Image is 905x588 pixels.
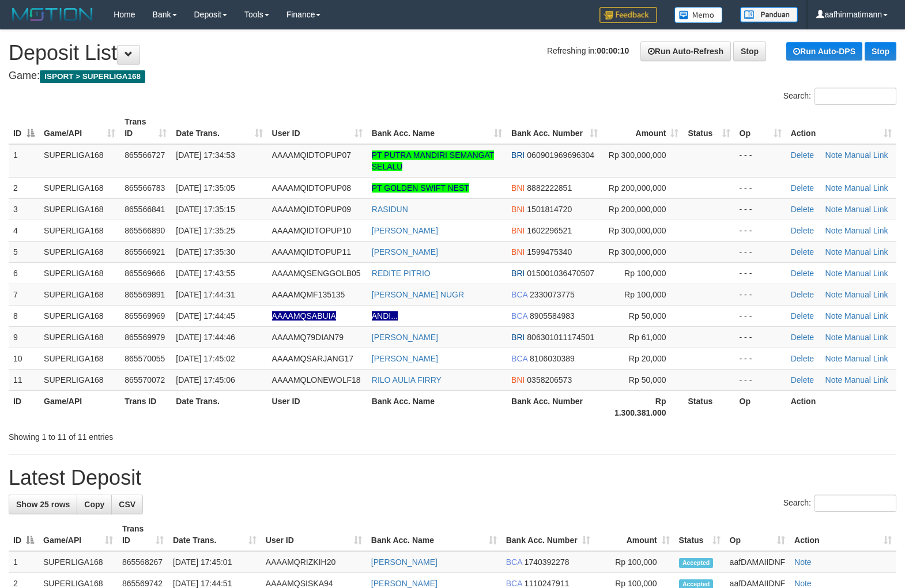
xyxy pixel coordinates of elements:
span: AAAAMQIDTOPUP11 [272,247,351,257]
span: 865566921 [125,247,165,257]
span: Copy 0358206573 to clipboard [527,375,572,385]
th: Op [735,390,786,423]
a: Delete [791,205,814,214]
span: Rp 50,000 [629,311,666,321]
a: Note [825,226,843,235]
a: Manual Link [844,311,888,321]
a: Manual Link [844,375,888,385]
td: - - - [735,241,786,262]
td: SUPERLIGA168 [39,198,120,220]
a: Note [794,557,812,567]
th: ID: activate to sort column descending [9,518,39,551]
th: Game/API [39,390,120,423]
span: Copy 060901969696304 to clipboard [527,150,594,160]
a: Note [825,247,843,257]
th: Bank Acc. Number: activate to sort column ascending [507,111,602,144]
th: Bank Acc. Name: activate to sort column ascending [367,518,501,551]
span: ISPORT > SUPERLIGA168 [40,70,145,83]
th: Bank Acc. Name: activate to sort column ascending [367,111,507,144]
span: 865569666 [125,269,165,278]
td: - - - [735,220,786,241]
span: 865566783 [125,183,165,193]
span: Rp 61,000 [629,333,666,342]
span: [DATE] 17:35:05 [176,183,235,193]
td: SUPERLIGA168 [39,144,120,178]
span: BNI [511,247,525,257]
th: Amount: activate to sort column ascending [595,518,674,551]
span: 865566727 [125,150,165,160]
th: Action: activate to sort column ascending [790,518,896,551]
a: RASIDUN [372,205,408,214]
span: BCA [511,311,527,321]
td: SUPERLIGA168 [39,369,120,390]
td: 10 [9,348,39,369]
span: [DATE] 17:35:15 [176,205,235,214]
span: Refreshing in: [547,46,629,55]
td: SUPERLIGA168 [39,348,120,369]
span: AAAAMQLONEWOLF18 [272,375,361,385]
a: Run Auto-DPS [786,42,862,61]
span: AAAAMQ79DIAN79 [272,333,344,342]
td: - - - [735,369,786,390]
span: Copy 8106030389 to clipboard [530,354,575,363]
a: Delete [791,183,814,193]
span: BCA [511,354,527,363]
th: Action [786,390,896,423]
a: [PERSON_NAME] [372,247,438,257]
span: Copy 2330073775 to clipboard [530,290,575,299]
a: Delete [791,290,814,299]
span: BRI [511,269,525,278]
th: Date Trans. [171,390,267,423]
span: Copy 1740392278 to clipboard [525,557,570,567]
span: AAAAMQIDTOPUP07 [272,150,351,160]
span: Rp 50,000 [629,375,666,385]
span: Rp 20,000 [629,354,666,363]
a: Delete [791,150,814,160]
span: Rp 300,000,000 [609,247,666,257]
span: [DATE] 17:35:25 [176,226,235,235]
span: Show 25 rows [16,500,70,509]
a: Note [825,354,843,363]
th: Date Trans.: activate to sort column ascending [168,518,261,551]
h1: Deposit List [9,42,896,65]
a: Manual Link [844,269,888,278]
span: Rp 200,000,000 [609,205,666,214]
a: Delete [791,354,814,363]
span: 865570055 [125,354,165,363]
a: Note [825,290,843,299]
td: Rp 100,000 [595,551,674,573]
td: SUPERLIGA168 [39,284,120,305]
a: [PERSON_NAME] [372,226,438,235]
input: Search: [814,88,896,105]
a: Manual Link [844,290,888,299]
span: AAAAMQIDTOPUP10 [272,226,351,235]
span: Rp 100,000 [624,269,666,278]
a: [PERSON_NAME] [372,333,438,342]
th: ID [9,390,39,423]
th: User ID [267,390,367,423]
span: BNI [511,226,525,235]
span: Copy 1110247911 to clipboard [525,579,570,588]
span: Copy 1501814720 to clipboard [527,205,572,214]
td: SUPERLIGA168 [39,177,120,198]
span: 865570072 [125,375,165,385]
span: Nama rekening ada tanda titik/strip, harap diedit [272,311,336,321]
img: panduan.png [740,7,798,22]
td: 1 [9,551,39,573]
span: BNI [511,205,525,214]
th: Status: activate to sort column ascending [683,111,734,144]
a: [PERSON_NAME] [371,579,438,588]
td: 7 [9,284,39,305]
th: Rp 1.300.381.000 [602,390,683,423]
label: Search: [783,495,896,512]
span: Copy 1599475340 to clipboard [527,247,572,257]
td: - - - [735,348,786,369]
a: Delete [791,375,814,385]
th: Game/API: activate to sort column ascending [39,111,120,144]
a: Manual Link [844,354,888,363]
h1: Latest Deposit [9,466,896,489]
th: Action: activate to sort column ascending [786,111,896,144]
td: SUPERLIGA168 [39,551,118,573]
a: Note [825,375,843,385]
td: SUPERLIGA168 [39,305,120,326]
